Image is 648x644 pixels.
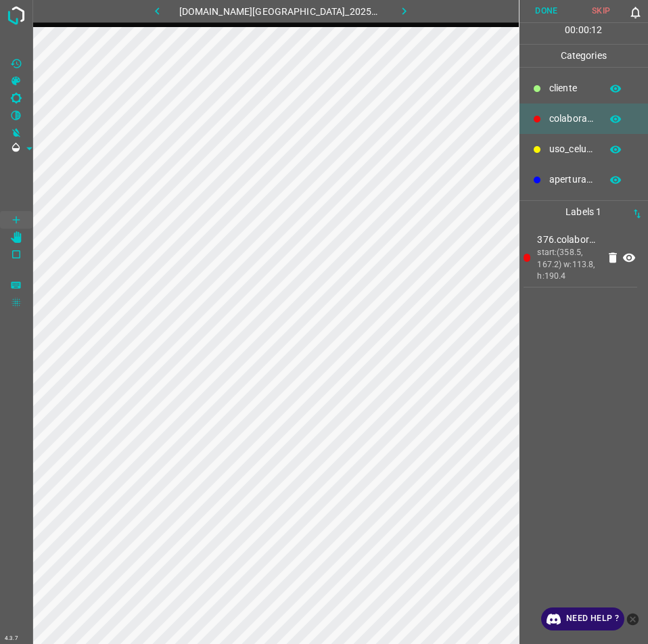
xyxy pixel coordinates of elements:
p: 12 [591,23,602,37]
p: ​​cliente [549,81,594,95]
div: 4.3.7 [1,633,22,644]
p: apertura_caja [549,172,594,187]
img: logo [4,3,28,28]
p: 376.colaborador [537,233,598,247]
div: start:(358.5, 167.2) w:113.8, h:190.4 [537,247,598,283]
a: Need Help ? [541,607,624,630]
h6: [DOMAIN_NAME][GEOGRAPHIC_DATA]_20250809_131157_000001440.jpg [179,3,383,22]
p: uso_celular [549,142,594,156]
div: : : [565,23,602,44]
p: colaborador [549,112,594,126]
p: Labels 1 [524,201,645,223]
button: close-help [624,607,641,630]
p: 00 [565,23,576,37]
p: 00 [578,23,589,37]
